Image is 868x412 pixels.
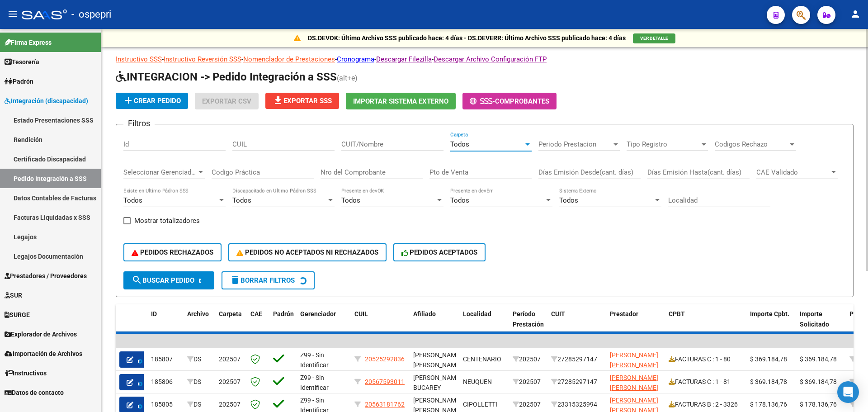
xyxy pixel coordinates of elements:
div: FACTURAS C : 1 - 80 [669,354,743,365]
span: PEDIDOS ACEPTADOS [401,248,478,256]
div: 23315325994 [551,399,603,410]
span: [PERSON_NAME] [PERSON_NAME] [610,351,658,369]
span: Todos [232,196,251,204]
div: Open Intercom Messenger [837,381,859,403]
span: Padrón [5,76,33,86]
span: Todos [450,196,469,204]
div: 202507 [513,354,544,365]
span: CUIL [354,310,368,317]
span: Todos [559,196,578,204]
button: VER DETALLE [633,33,675,43]
div: 202507 [513,399,544,410]
span: 202507 [219,401,241,408]
span: ID [151,310,157,317]
datatable-header-cell: Importe Solicitado [796,304,846,344]
p: - - - - - [116,54,854,64]
span: CIPOLLETTI [463,401,497,408]
button: PEDIDOS RECHAZADOS [123,243,222,261]
span: (alt+e) [337,74,358,82]
a: Instructivo SSS [116,55,162,63]
span: 202507 [219,355,241,363]
span: [PERSON_NAME] BUCAREY [PERSON_NAME] , - [413,374,462,412]
span: Seleccionar Gerenciador [123,168,197,176]
button: Crear Pedido [116,93,188,109]
span: CAE [250,310,262,317]
span: Exportar SSS [273,97,332,105]
a: Descargar Archivo Configuración FTP [434,55,547,63]
mat-icon: menu [7,9,18,19]
span: Afiliado [413,310,436,317]
div: 185807 [151,354,180,365]
button: Importar Sistema Externo [346,93,456,109]
datatable-header-cell: Prestador [606,304,665,344]
span: Firma Express [5,38,52,47]
button: Borrar Filtros [222,271,315,289]
mat-icon: person [850,9,861,19]
mat-icon: file_download [273,95,283,106]
span: Todos [450,140,469,148]
datatable-header-cell: Período Prestación [509,304,547,344]
span: INTEGRACION -> Pedido Integración a SSS [116,71,337,83]
span: 20525292836 [365,355,405,363]
mat-icon: search [132,275,142,285]
span: $ 369.184,78 [800,355,837,363]
span: [PERSON_NAME] [PERSON_NAME] , - [413,351,462,379]
span: - ospepri [71,5,111,24]
span: $ 369.184,78 [750,355,787,363]
button: Buscar Pedido [123,271,214,289]
div: DS [187,377,212,387]
span: $ 178.136,76 [750,401,787,408]
span: Buscar Pedido [132,276,194,284]
span: Explorador de Archivos [5,329,77,339]
datatable-header-cell: ID [147,304,184,344]
span: VER DETALLE [640,36,668,41]
span: Datos de contacto [5,388,64,398]
span: CENTENARIO [463,355,501,363]
div: DS [187,399,212,410]
span: Instructivos [5,368,47,378]
span: Importe Solicitado [800,310,829,328]
datatable-header-cell: CUIT [547,304,606,344]
a: Descargar Filezilla [376,55,432,63]
span: CAE Validado [756,168,830,176]
span: SURGE [5,310,30,320]
datatable-header-cell: Localidad [459,304,509,344]
div: 27285297147 [551,354,603,365]
span: $ 369.184,78 [750,378,787,385]
button: Exportar SSS [265,93,339,109]
span: Carpeta [219,310,242,317]
button: PEDIDOS NO ACEPTADOS NI RECHAZADOS [228,243,387,261]
span: Prestadores / Proveedores [5,271,87,281]
span: $ 369.184,78 [800,378,837,385]
span: PEDIDOS NO ACEPTADOS NI RECHAZADOS [236,248,378,256]
span: Importación de Archivos [5,349,82,359]
span: CUIT [551,310,565,317]
span: Localidad [463,310,491,317]
span: 20567593011 [365,378,405,385]
datatable-header-cell: CAE [247,304,269,344]
div: 27285297147 [551,377,603,387]
span: [PERSON_NAME] [PERSON_NAME] [610,374,658,392]
span: 20563181762 [365,401,405,408]
span: Prestador [610,310,638,317]
a: Instructivo Reversión SSS [164,55,241,63]
button: PEDIDOS ACEPTADOS [393,243,486,261]
span: NEUQUEN [463,378,492,385]
datatable-header-cell: Gerenciador [297,304,351,344]
span: Z99 - Sin Identificar [300,351,329,369]
span: Integración (discapacidad) [5,96,88,106]
span: $ 178.136,76 [800,401,837,408]
mat-icon: add [123,95,134,106]
div: 202507 [513,377,544,387]
button: Exportar CSV [195,93,259,109]
span: CPBT [669,310,685,317]
span: - [470,97,495,105]
span: Tipo Registro [627,140,700,148]
datatable-header-cell: CPBT [665,304,746,344]
span: Todos [341,196,360,204]
span: Padrón [273,310,294,317]
div: 185805 [151,399,180,410]
mat-icon: delete [230,275,241,285]
span: Periodo Prestacion [538,140,612,148]
datatable-header-cell: Importe Cpbt. [746,304,796,344]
